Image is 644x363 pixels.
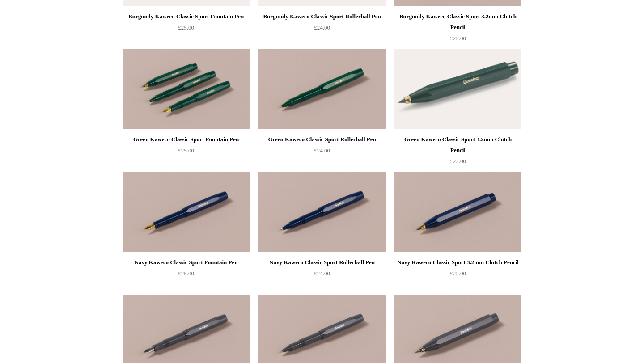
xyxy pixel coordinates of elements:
a: Green Kaweco Classic Sport Fountain Pen £25.00 [123,134,250,171]
div: Green Kaweco Classic Sport Fountain Pen [125,134,247,145]
div: Burgundy Kaweco Classic Sport 3.2mm Clutch Pencil [397,11,519,33]
img: Navy Kaweco Classic Sport Fountain Pen [123,172,250,252]
a: Navy Kaweco Classic Sport 3.2mm Clutch Pencil Navy Kaweco Classic Sport 3.2mm Clutch Pencil [394,172,521,252]
a: Navy Kaweco Classic Sport 3.2mm Clutch Pencil £22.00 [394,257,521,294]
span: £25.00 [178,270,194,277]
span: £25.00 [178,147,194,154]
a: Burgundy Kaweco Classic Sport Fountain Pen £25.00 [123,11,250,48]
a: Burgundy Kaweco Classic Sport Rollerball Pen £24.00 [258,11,386,48]
a: Navy Kaweco Classic Sport Fountain Pen £25.00 [123,257,250,294]
a: Green Kaweco Classic Sport Rollerball Pen Green Kaweco Classic Sport Rollerball Pen [258,49,386,129]
a: Navy Kaweco Classic Sport Rollerball Pen £24.00 [258,257,386,294]
div: Navy Kaweco Classic Sport Fountain Pen [125,257,247,268]
img: Green Kaweco Classic Sport Rollerball Pen [258,49,386,129]
a: Navy Kaweco Classic Sport Fountain Pen Navy Kaweco Classic Sport Fountain Pen [123,172,250,252]
a: Green Kaweco Classic Sport 3.2mm Clutch Pencil £22.00 [394,134,521,171]
img: Navy Kaweco Classic Sport Rollerball Pen [258,172,386,252]
span: £22.00 [450,158,466,165]
a: Green Kaweco Classic Sport Fountain Pen Green Kaweco Classic Sport Fountain Pen [123,49,250,129]
div: Burgundy Kaweco Classic Sport Fountain Pen [125,11,247,22]
span: £24.00 [314,270,330,277]
span: £25.00 [178,24,194,31]
a: Green Kaweco Classic Sport Rollerball Pen £24.00 [258,134,386,171]
div: Green Kaweco Classic Sport Rollerball Pen [261,134,383,145]
div: Green Kaweco Classic Sport 3.2mm Clutch Pencil [397,134,519,156]
span: £24.00 [314,147,330,154]
img: Navy Kaweco Classic Sport 3.2mm Clutch Pencil [394,172,521,252]
a: Burgundy Kaweco Classic Sport 3.2mm Clutch Pencil £22.00 [394,11,521,48]
div: Burgundy Kaweco Classic Sport Rollerball Pen [261,11,383,22]
img: Green Kaweco Classic Sport Fountain Pen [123,49,250,129]
span: £24.00 [314,24,330,31]
span: £22.00 [450,35,466,42]
span: £22.00 [450,270,466,277]
a: Green Kaweco Classic Sport 3.2mm Clutch Pencil Green Kaweco Classic Sport 3.2mm Clutch Pencil [394,49,521,129]
div: Navy Kaweco Classic Sport 3.2mm Clutch Pencil [397,257,519,268]
a: Navy Kaweco Classic Sport Rollerball Pen Navy Kaweco Classic Sport Rollerball Pen [258,172,386,252]
img: Green Kaweco Classic Sport 3.2mm Clutch Pencil [394,49,521,129]
div: Navy Kaweco Classic Sport Rollerball Pen [261,257,383,268]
